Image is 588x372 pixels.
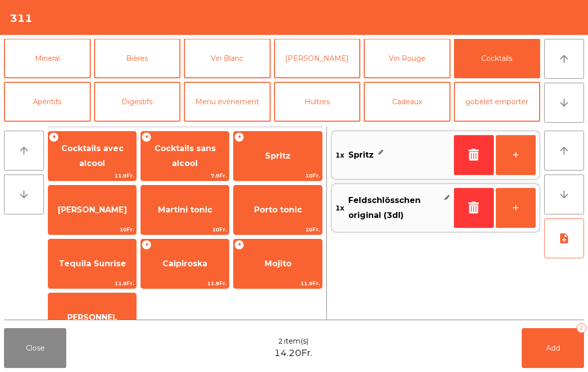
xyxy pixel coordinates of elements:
[4,82,91,122] button: Apéritifs
[454,38,541,78] button: Cocktails
[48,225,136,234] span: 10Fr.
[544,131,584,171] button: arrow_upward
[48,171,136,181] span: 11.9Fr.
[10,11,32,26] h4: 311
[154,144,216,168] span: Cocktails sans alcool
[558,188,570,200] i: arrow_downward
[61,144,124,168] span: Cocktails avec alcool
[348,148,374,163] span: Spritz
[94,38,181,78] button: Bières
[558,97,570,109] i: arrow_downward
[234,132,244,142] span: +
[558,232,570,244] i: note_add
[558,145,570,157] i: arrow_upward
[141,171,229,181] span: 7.9Fr.
[59,259,126,268] span: Tequila Sunrise
[234,240,244,250] span: +
[4,328,66,368] button: Close
[184,82,271,122] button: Menu évènement
[49,132,59,142] span: +
[274,82,361,122] button: Huîtres
[496,135,536,175] button: +
[4,175,44,214] button: arrow_downward
[348,193,440,223] span: Feldschlösschen original (3dl)
[162,259,207,268] span: Caipiroska
[335,148,344,163] span: 1x
[184,38,271,78] button: Vin Blanc
[265,259,292,268] span: Mojito
[18,145,30,157] i: arrow_upward
[234,279,321,288] span: 11.9Fr.
[234,225,321,234] span: 10Fr.
[94,82,181,122] button: Digestifs
[265,151,291,161] span: Spritz
[364,82,450,122] button: Cadeaux
[4,131,44,171] button: arrow_upward
[496,188,536,228] button: +
[544,175,584,214] button: arrow_downward
[454,82,541,122] button: gobelet emporter
[577,323,587,333] div: 2
[284,336,308,347] span: item(s)
[544,83,584,123] button: arrow_downward
[544,39,584,79] button: arrow_upward
[18,188,30,200] i: arrow_downward
[142,132,151,142] span: +
[141,279,229,288] span: 11.9Fr.
[4,38,91,78] button: Mineral
[58,205,127,214] span: [PERSON_NAME]
[558,53,570,65] i: arrow_upward
[274,38,361,78] button: [PERSON_NAME]
[67,313,118,322] span: PERSONNEL
[142,240,151,250] span: +
[546,344,560,353] span: Add
[544,218,584,258] button: note_add
[274,347,312,360] span: 14.20Fr.
[364,38,450,78] button: Vin Rouge
[158,205,212,214] span: Martini tonic
[141,225,229,234] span: 10Fr.
[48,279,136,288] span: 11.9Fr.
[278,336,283,347] span: 2
[335,193,344,223] span: 1x
[254,205,302,214] span: Porto tonic
[522,328,584,368] button: Add2
[234,171,321,181] span: 10Fr.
